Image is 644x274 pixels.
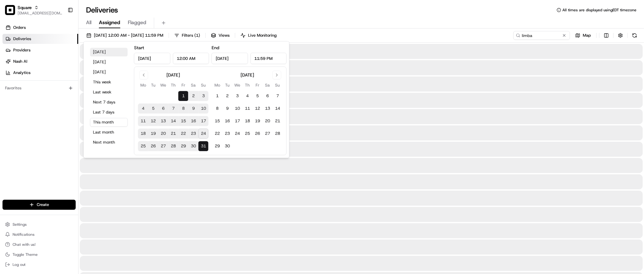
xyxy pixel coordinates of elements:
[232,116,242,126] button: 17
[13,25,26,30] span: Orders
[252,129,262,139] button: 26
[178,141,188,151] button: 29
[3,260,76,269] button: Log out
[273,129,283,139] button: 28
[90,88,128,97] button: Last week
[262,116,273,126] button: 20
[168,129,178,139] button: 21
[13,222,27,227] span: Settings
[21,66,79,71] div: We're available if you need us!
[6,60,18,71] img: 1736555255976-a54dd68f-1ca7-489b-9aae-adbdc363a1c4
[3,240,76,249] button: Chat with us!
[212,82,222,88] th: Monday
[198,116,208,126] button: 17
[13,262,25,267] span: Log out
[3,220,76,229] button: Settings
[171,31,203,40] button: Filters(1)
[166,72,180,78] div: [DATE]
[232,82,242,88] th: Wednesday
[90,108,128,117] button: Last 7 days
[128,19,146,26] span: Flagged
[148,116,158,126] button: 12
[273,71,281,79] button: Go to next month
[262,91,273,101] button: 6
[562,8,636,13] span: All times are displayed using EDT timezone
[13,242,35,247] span: Chat with us!
[158,129,168,139] button: 20
[90,128,128,137] button: Last month
[252,103,262,113] button: 12
[252,91,262,101] button: 5
[18,4,32,11] span: Square
[583,33,591,38] span: Map
[168,82,178,88] th: Thursday
[188,91,198,101] button: 2
[148,103,158,113] button: 5
[158,103,168,113] button: 6
[194,33,200,38] span: ( 1 )
[90,48,128,56] button: [DATE]
[273,116,283,126] button: 21
[99,19,120,26] span: Assigned
[90,58,128,66] button: [DATE]
[90,138,128,147] button: Next month
[53,92,58,97] div: 💻
[134,53,170,64] input: Date
[18,11,62,16] button: [EMAIL_ADDRESS][DOMAIN_NAME]
[178,91,188,101] button: 1
[198,103,208,113] button: 10
[168,116,178,126] button: 14
[59,91,101,97] span: API Documentation
[178,82,188,88] th: Friday
[208,31,232,40] button: Views
[13,36,31,42] span: Deliveries
[90,118,128,127] button: This month
[13,70,30,76] span: Analytics
[242,82,252,88] th: Thursday
[242,116,252,126] button: 18
[62,106,76,111] span: Pylon
[178,129,188,139] button: 22
[13,232,35,237] span: Notifications
[3,23,78,33] a: Orders
[158,141,168,151] button: 27
[168,103,178,113] button: 7
[232,103,242,113] button: 10
[13,59,27,64] span: Nash AI
[90,98,128,107] button: Next 7 days
[222,103,232,113] button: 9
[262,129,273,139] button: 27
[252,116,262,126] button: 19
[158,82,168,88] th: Wednesday
[148,129,158,139] button: 19
[13,47,30,53] span: Providers
[13,252,38,257] span: Toggle Theme
[238,31,279,40] button: Live Monitoring
[198,82,208,88] th: Sunday
[178,103,188,113] button: 8
[16,40,104,47] input: Clear
[248,33,277,38] span: Live Monitoring
[252,82,262,88] th: Friday
[212,141,222,151] button: 29
[148,141,158,151] button: 26
[273,103,283,113] button: 14
[94,33,163,38] span: [DATE] 12:00 AM - [DATE] 11:59 PM
[188,141,198,151] button: 30
[51,88,103,100] a: 💻API Documentation
[139,71,148,79] button: Go to previous month
[212,45,219,50] label: End
[148,82,158,88] th: Tuesday
[222,82,232,88] th: Tuesday
[222,116,232,126] button: 16
[212,53,248,64] input: Date
[572,31,594,40] button: Map
[21,60,103,66] div: Start new chat
[138,141,148,151] button: 25
[242,103,252,113] button: 11
[86,5,118,15] h1: Deliveries
[232,91,242,101] button: 3
[242,129,252,139] button: 25
[182,33,200,38] span: Filters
